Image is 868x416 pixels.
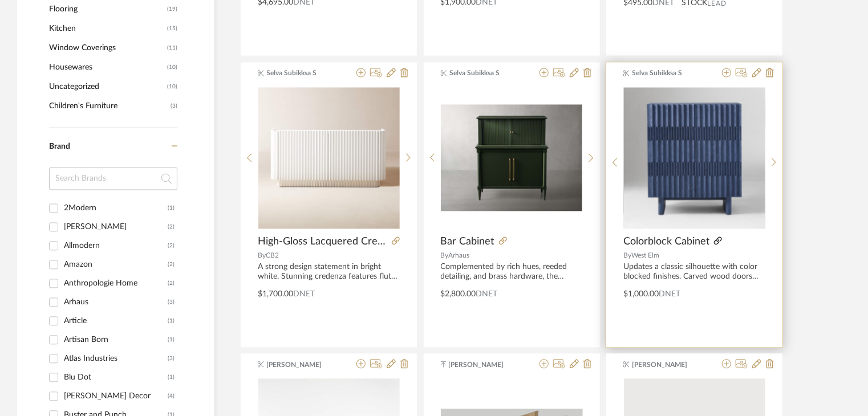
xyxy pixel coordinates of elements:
[623,236,709,248] span: Colorblock Cabinet
[49,168,177,190] input: Search Brands
[167,1,177,19] span: (19)
[631,252,659,259] span: West Elm
[258,291,293,299] span: $1,700.00
[623,263,765,282] div: Updates a classic silhouette with color blocked finishes. Carved wood doors bring a dose of depth...
[64,331,168,349] div: Artisan Born
[64,388,168,406] div: [PERSON_NAME] Decor
[167,39,177,58] span: (11)
[168,350,175,368] div: (3)
[441,291,476,299] span: $2,800.00
[167,59,177,77] span: (10)
[258,236,387,248] span: High-Gloss Lacquered Credenza
[64,199,168,218] div: 2Modern
[623,291,659,299] span: $1,000.00
[267,68,339,79] span: Selva Subikksa S
[632,68,704,79] span: Selva Subikksa S
[258,252,266,259] span: By
[168,275,175,293] div: (2)
[64,293,168,312] div: Arhaus
[49,39,164,58] span: Window Coverings
[49,19,164,39] span: Kitchen
[171,97,177,116] span: (3)
[659,291,680,299] span: DNET
[64,256,168,274] div: Amazon
[258,263,400,282] div: A strong design statement in bright white. Stunning credenza features fluted detailing that diffe...
[168,256,175,274] div: (2)
[167,78,177,96] span: (10)
[168,218,175,236] div: (2)
[64,218,168,236] div: [PERSON_NAME]
[266,252,279,259] span: CB2
[64,275,168,293] div: Anthropologie Home
[49,58,164,78] span: Housewares
[449,252,470,259] span: Arhaus
[64,237,168,255] div: Allmodern
[168,388,175,406] div: (4)
[64,312,168,331] div: Article
[293,291,315,299] span: DNET
[168,312,175,331] div: (1)
[49,78,164,97] span: Uncategorized
[168,293,175,312] div: (3)
[168,331,175,349] div: (1)
[624,87,765,230] div: 0
[441,252,449,259] span: By
[267,360,339,370] span: [PERSON_NAME]
[632,360,704,370] span: [PERSON_NAME]
[168,199,175,218] div: (1)
[441,236,494,248] span: Bar Cabinet
[441,263,583,282] div: Complemented by rich hues, reeded detailing, and brass hardware, the cabinet adds an elegant, tim...
[49,97,168,116] span: Children's Furniture
[624,88,765,229] img: Colorblock Cabinet
[441,105,582,211] img: Bar Cabinet
[64,350,168,368] div: Atlas Industries
[623,252,631,259] span: By
[258,88,400,229] img: High-Gloss Lacquered Credenza
[476,291,498,299] span: DNET
[449,360,521,370] span: [PERSON_NAME]
[168,369,175,387] div: (1)
[64,369,168,387] div: Blu Dot
[49,143,70,151] span: Brand
[168,237,175,255] div: (2)
[167,20,177,38] span: (15)
[449,68,521,79] span: Selva Subikksa S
